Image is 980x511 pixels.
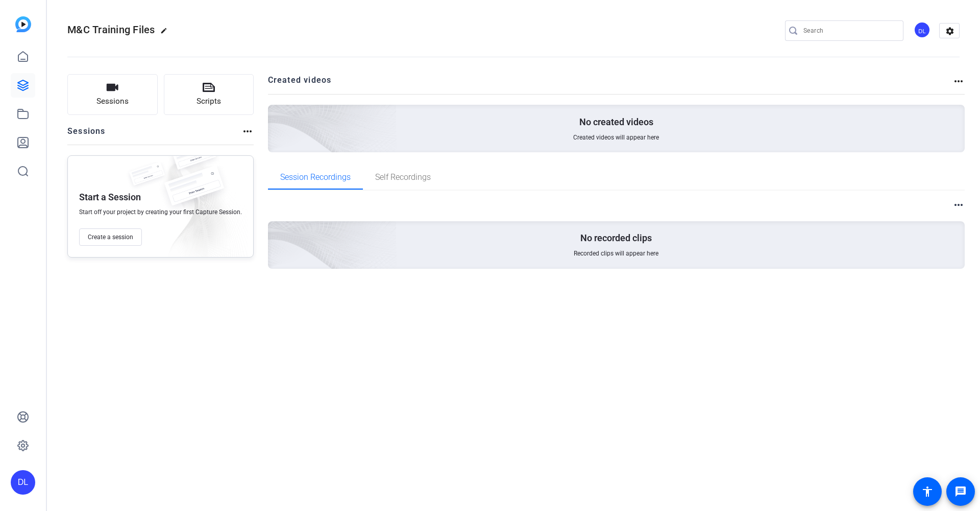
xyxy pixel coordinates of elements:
button: Sessions [67,74,158,115]
button: Scripts [164,74,254,115]
img: fake-session.png [156,166,232,217]
span: Created videos will appear here [573,133,659,142]
img: embarkstudio-empty-session.png [154,120,397,342]
img: blue-gradient.svg [15,16,31,32]
button: Create a session [79,228,142,246]
p: No created videos [579,116,653,128]
h2: Sessions [67,125,106,145]
span: Scripts [197,96,221,107]
mat-icon: message [954,485,967,498]
img: fake-session.png [166,141,222,178]
img: Creted videos background [154,4,397,225]
div: DL [914,21,930,38]
p: Start a Session [79,191,141,203]
mat-icon: more_horiz [241,125,254,137]
input: Search [803,25,895,37]
h2: Created videos [268,74,953,94]
img: embarkstudio-empty-session.png [149,153,248,262]
span: Start off your project by creating your first Capture Session. [79,208,242,216]
mat-icon: more_horiz [952,199,965,211]
mat-icon: more_horiz [952,75,965,87]
div: DL [11,470,35,495]
img: fake-session.png [124,162,170,192]
span: Sessions [96,96,129,107]
span: Create a session [88,233,133,241]
ngx-avatar: Destiny Lalonde [914,21,932,39]
mat-icon: accessibility [921,485,934,498]
mat-icon: settings [940,24,960,39]
span: Session Recordings [280,173,351,181]
span: Self Recordings [375,173,431,181]
p: No recorded clips [580,232,652,244]
mat-icon: edit [160,27,173,39]
span: Recorded clips will appear here [574,249,658,258]
span: M&C Training Files [67,24,155,36]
